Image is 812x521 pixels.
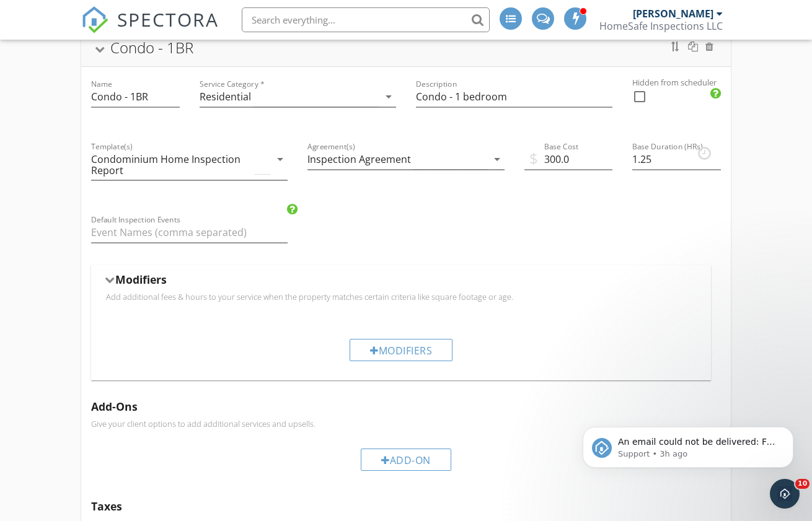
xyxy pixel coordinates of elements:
[599,20,723,32] div: HomeSafe Inspections LLC
[81,6,108,33] img: The Best Home Inspection Software - Spectora
[632,149,721,170] input: Base Duration (HRs)
[633,7,713,20] div: [PERSON_NAME]
[490,152,505,167] i: arrow_drop_down
[273,152,288,167] i: arrow_drop_down
[117,6,219,32] span: SPECTORA
[115,273,167,286] h5: Modifiers
[91,87,180,107] input: Name
[91,400,721,413] h5: Add-Ons
[770,479,800,509] iframe: Intercom live chat
[91,419,721,429] p: Give your client options to add additional services and upsells.
[91,222,288,243] input: Default Inspection Events
[564,401,812,488] iframe: Intercom notifications message
[91,154,252,176] div: Condominium Home Inspection Report
[200,91,251,102] div: Residential
[91,500,721,512] h5: Taxes
[81,17,219,43] a: SPECTORA
[416,87,612,107] input: Description
[307,154,411,165] div: Inspection Agreement
[381,89,396,104] i: arrow_drop_down
[795,479,810,489] span: 10
[106,292,696,302] p: Add additional fees & hours to your service when the property matches certain criteria like squar...
[350,339,452,361] div: Modifiers
[110,37,193,58] div: Condo - 1BR
[529,147,538,170] span: $
[242,7,490,32] input: Search everything...
[524,149,613,170] input: Base Cost
[361,449,451,471] div: Add-On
